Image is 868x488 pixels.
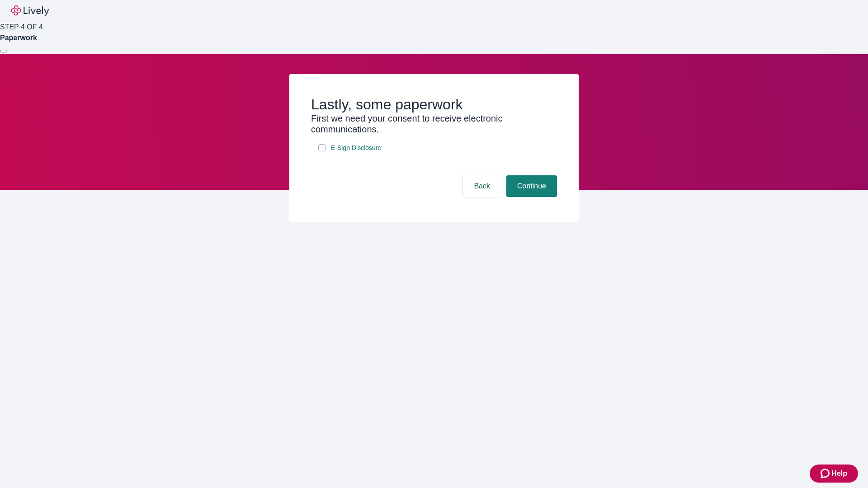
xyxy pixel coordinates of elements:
span: E-Sign Disclosure [331,143,381,153]
button: Continue [506,175,557,197]
button: Zendesk support iconHelp [810,465,858,483]
svg: Zendesk support icon [821,468,831,479]
span: Help [831,468,847,479]
a: e-sign disclosure document [329,142,383,154]
h3: First we need your consent to receive electronic communications. [311,113,557,135]
button: Back [463,175,501,197]
img: Lively [11,5,49,16]
h2: Lastly, some paperwork [311,96,557,113]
